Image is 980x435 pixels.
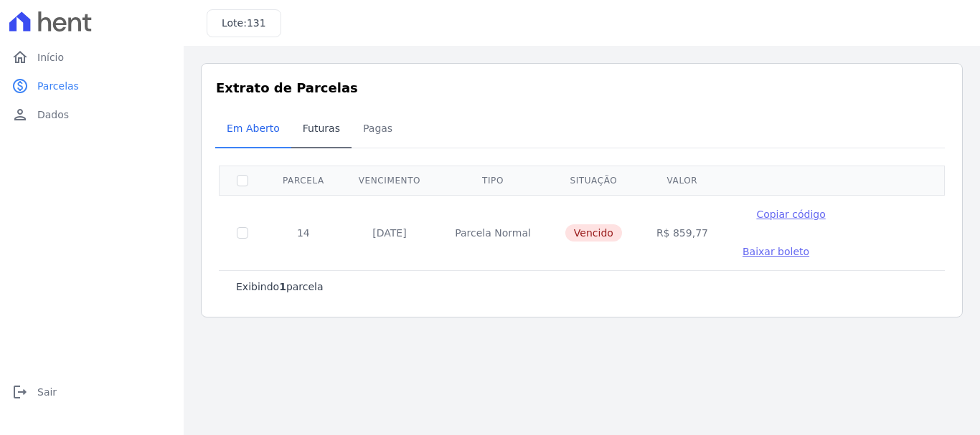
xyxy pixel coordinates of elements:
td: Parcela Normal [438,195,548,270]
a: paidParcelas [6,72,178,100]
span: Pagas [354,114,401,143]
td: 14 [265,195,341,270]
span: Copiar código [756,209,825,220]
span: Dados [37,107,69,122]
span: Parcelas [37,79,79,93]
th: Tipo [438,166,548,195]
span: Baixar boleto [743,246,809,257]
th: Valor [639,166,725,195]
a: Baixar boleto [743,244,809,259]
h3: Extrato de Parcelas [216,78,948,97]
a: homeInício [6,43,178,72]
span: Em Aberto [218,114,288,143]
i: home [11,49,29,66]
span: Vencido [565,224,622,242]
th: Parcela [265,166,341,195]
i: logout [11,383,29,401]
td: [DATE] [341,195,438,270]
h3: Lote: [222,16,266,31]
i: paid [11,77,29,95]
span: Futuras [294,114,349,143]
a: personDados [6,100,178,129]
td: R$ 859,77 [639,195,725,270]
span: Sair [37,385,57,399]
b: 1 [279,281,286,292]
span: 131 [247,17,266,29]
a: Futuras [291,111,352,148]
a: logoutSair [6,378,178,406]
span: Início [37,50,64,64]
th: Vencimento [341,166,438,195]
p: Exibindo parcela [236,279,324,294]
a: Em Aberto [215,111,291,148]
a: Pagas [352,111,404,148]
button: Copiar código [743,207,839,221]
th: Situação [548,166,639,195]
i: person [11,106,29,123]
